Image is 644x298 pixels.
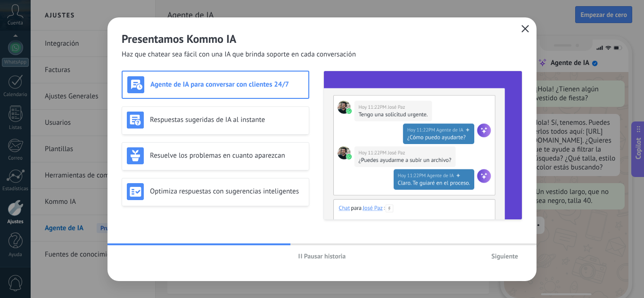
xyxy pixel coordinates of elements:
[150,151,304,160] h3: Resuelve los problemas en cuanto aparezcan
[294,249,350,263] button: Pausar historia
[304,253,346,259] span: Pausar historia
[150,187,304,196] h3: Optimiza respuestas con sugerencias inteligentes
[150,115,304,124] h3: Respuestas sugeridas de IA al instante
[491,253,518,259] span: Siguiente
[122,50,356,59] span: Haz que chatear sea fácil con una IA que brinda soporte en cada conversación
[487,249,522,263] button: Siguiente
[150,80,304,89] h3: Agente de IA para conversar con clientes 24/7
[122,32,522,46] h2: Presentamos Kommo IA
